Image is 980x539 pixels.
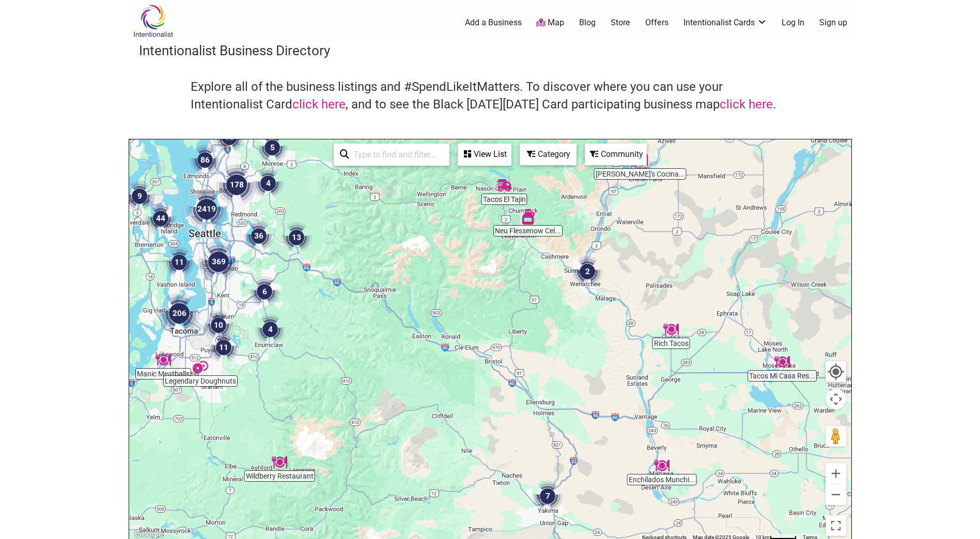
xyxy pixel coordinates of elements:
div: Legendary Doughnuts [193,359,208,375]
div: 11 [164,247,195,278]
button: Your Location [826,361,846,382]
div: Type to search and filter [334,144,449,166]
div: Category [521,145,575,164]
img: Intentionalist [129,4,178,38]
div: 11 [208,332,239,363]
div: 36 [243,220,274,251]
div: Enchilados Munchies Bar [654,458,670,473]
div: Neu Flessenow Cellars [520,209,536,225]
div: Tacos Mi Casa Restaurant [774,354,790,370]
div: Marcela's Cocina Mexicana [632,152,648,168]
div: 10 [203,310,234,341]
a: Sign up [819,17,847,28]
input: Type to find and filter... [349,145,443,165]
div: 4 [253,168,284,199]
div: 2419 [186,188,227,230]
a: click here [720,97,773,112]
a: click here [292,97,346,112]
a: Intentionalist Cards [683,17,767,28]
h4: Explore all of the business listings and #SpendLikeItMatters. To discover where you can use your ... [191,78,790,113]
h3: Intentionalist Business Directory [139,41,842,60]
div: 178 [216,164,257,205]
div: 86 [190,145,221,176]
button: Toggle fullscreen view [825,515,847,537]
div: 369 [198,241,239,282]
a: Offers [645,17,668,28]
div: Filter by Community [585,144,647,165]
div: 7 [532,481,563,512]
div: Manic Meatballs [155,352,171,368]
div: 6 [249,276,280,307]
div: 9 [124,181,155,212]
button: Zoom out [826,484,846,505]
div: 4 [255,314,286,345]
a: Blog [579,17,596,28]
div: See a list of the visible businesses [458,144,511,166]
div: Tacos El Tajin [496,178,512,193]
div: Wildberry Restaurant [272,454,287,470]
a: Store [611,17,630,28]
button: Map camera controls [826,389,846,409]
div: 206 [159,293,200,334]
div: 13 [281,222,312,253]
div: 2 [572,256,603,287]
a: Map [536,17,564,29]
a: Log In [782,17,804,28]
div: View List [459,145,510,164]
a: Add a Business [465,17,522,28]
div: 44 [145,203,176,234]
div: 5 [257,132,288,163]
button: Zoom in [826,463,846,484]
div: Filter by category [520,144,577,165]
div: Community [586,145,646,164]
div: Rich Tacos [663,322,679,337]
button: Drag Pegman onto the map to open Street View [826,426,846,447]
